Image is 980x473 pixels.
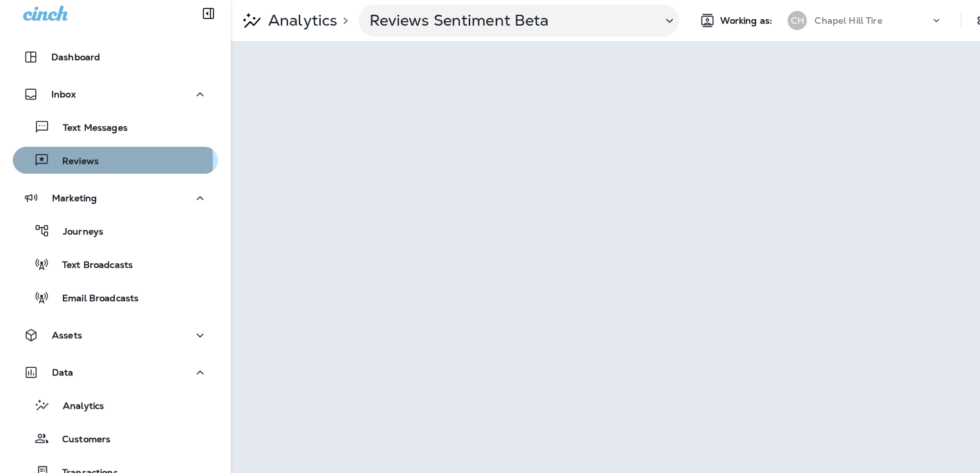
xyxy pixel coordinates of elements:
[190,1,226,26] button: Collapse Sidebar
[13,185,218,211] button: Marketing
[13,217,218,244] button: Journeys
[13,284,218,311] button: Email Broadcasts
[337,15,348,26] p: >
[263,11,337,30] p: Analytics
[13,113,218,140] button: Text Messages
[369,11,652,30] p: Reviews Sentiment Beta
[720,15,775,26] span: Working as:
[49,434,110,446] p: Customers
[51,52,100,62] p: Dashboard
[13,44,218,70] button: Dashboard
[13,392,218,419] button: Analytics
[52,193,97,203] p: Marketing
[13,360,218,385] button: Data
[49,156,99,168] p: Reviews
[52,367,74,378] p: Data
[50,401,104,413] p: Analytics
[52,330,82,340] p: Assets
[788,11,807,30] div: CH
[49,293,139,305] p: Email Broadcasts
[13,251,218,278] button: Text Broadcasts
[13,425,218,452] button: Customers
[50,122,128,135] p: Text Messages
[49,260,133,272] p: Text Broadcasts
[13,147,218,174] button: Reviews
[51,89,76,99] p: Inbox
[13,81,218,107] button: Inbox
[50,226,103,238] p: Journeys
[815,15,882,26] p: Chapel Hill Tire
[13,322,218,348] button: Assets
